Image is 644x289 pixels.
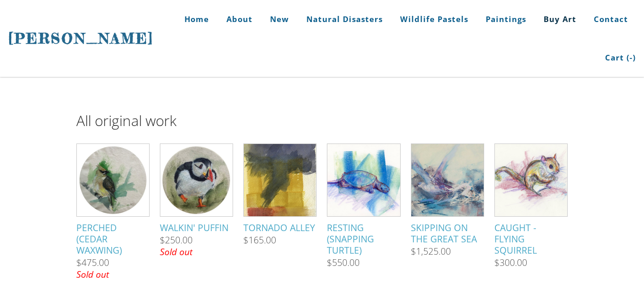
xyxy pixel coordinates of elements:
[159,144,233,216] img: s334435911736366985_p396_i2_w1200.jpeg
[243,222,317,233] div: Tornado alley
[76,143,150,256] a: Perched (Cedar Waxwing)
[478,144,584,216] img: s334435911736366985_p333_i2_w640.jpeg
[411,143,484,244] a: Skipping on the Great Sea
[402,144,493,216] img: s334435911736366985_p327_i2_w807.jpeg
[76,258,109,267] div: $475.00
[77,144,149,216] img: s334435911736366985_p397_i2_w1200.jpeg
[244,129,316,231] img: s334435911736366985_p286_i1_w640.jpeg
[243,236,276,245] div: $165.00
[76,267,150,281] p: Sold out
[321,144,407,216] img: s334435911736366985_p321_i1_w640.jpeg
[494,258,527,267] div: $300.00
[630,52,633,63] span: -
[327,258,360,267] div: $550.00
[76,113,568,128] h2: All original work
[8,30,154,47] span: [PERSON_NAME]
[160,222,233,233] div: Walkin' Puffin
[494,143,568,256] a: Caught - Flying Squirrel
[243,143,317,233] a: Tornado alley
[494,222,568,256] div: Caught - Flying Squirrel
[411,222,484,244] div: Skipping on the Great Sea
[160,236,193,245] div: $250.00
[160,143,233,233] a: Walkin' Puffin
[411,247,451,256] div: $1,525.00
[8,29,154,48] a: [PERSON_NAME]
[160,245,233,258] p: Sold out
[327,222,400,256] div: Resting (Snapping Turtle)
[597,38,636,77] a: Cart (-)
[76,222,150,256] div: Perched (Cedar Waxwing)
[327,143,400,256] a: Resting (Snapping Turtle)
